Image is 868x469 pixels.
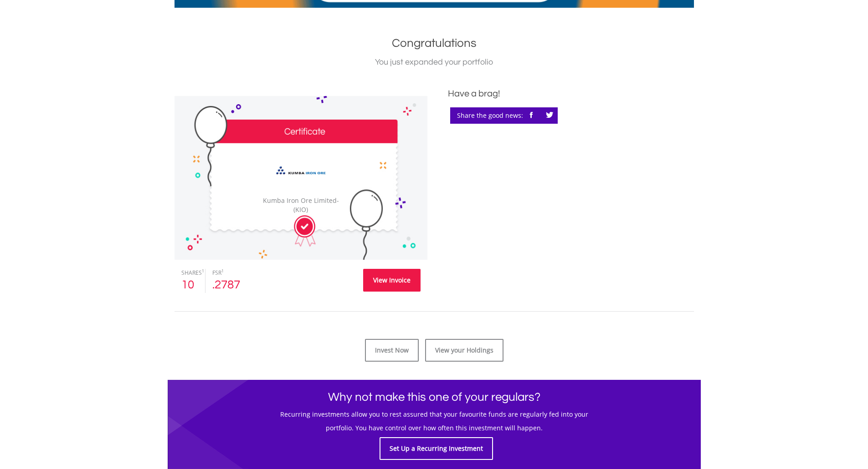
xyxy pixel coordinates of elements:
[425,339,503,362] a: View your Holdings
[181,277,199,293] div: 10
[363,269,421,292] a: View Invoice
[181,269,199,277] div: SHARES
[175,56,694,69] div: You just expanded your portfolio
[175,389,694,405] h1: Why not make this one of your regulars?
[212,277,242,293] div: .2787
[380,437,493,460] a: Set Up a Recurring Investment
[365,339,419,362] a: Invest Now
[175,410,694,419] h5: Recurring investments allow you to rest assured that your favourite funds are regularly fed into ...
[450,107,558,124] div: Share the good news:
[267,150,334,192] img: EQU.ZA.KIO.png
[221,268,224,274] sup: 1
[448,87,694,101] div: Have a brag!
[175,35,694,51] h1: Congratulations
[212,269,242,277] div: FSR
[175,424,694,433] h5: portfolio. You have control over how often this investment will happen.
[293,197,339,214] span: - (KIO)
[257,197,345,215] div: Kumba Iron Ore Limited
[202,268,204,274] sup: 1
